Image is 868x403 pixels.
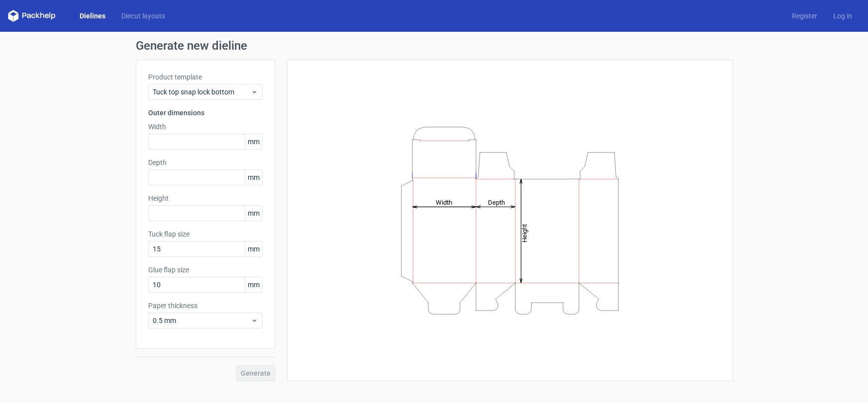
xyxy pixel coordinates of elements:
[136,40,733,52] h1: Generate new dieline
[245,170,262,185] span: mm
[148,265,263,275] label: Glue flap size
[488,198,505,206] tspan: Depth
[148,108,263,118] h3: Outer dimensions
[521,224,528,242] tspan: Height
[245,277,262,292] span: mm
[825,11,860,21] a: Log in
[153,316,251,325] span: 0.5 mm
[153,87,251,97] span: Tuck top snap lock bottom
[784,11,825,21] a: Register
[148,301,263,311] label: Paper thickness
[245,134,262,149] span: mm
[148,158,263,167] label: Depth
[435,198,452,206] tspan: Width
[72,11,113,21] a: Dielines
[148,72,263,82] label: Product template
[245,206,262,221] span: mm
[245,242,262,256] span: mm
[113,11,173,21] a: Diecut layouts
[148,193,263,203] label: Height
[148,122,263,132] label: Width
[148,229,263,239] label: Tuck flap size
